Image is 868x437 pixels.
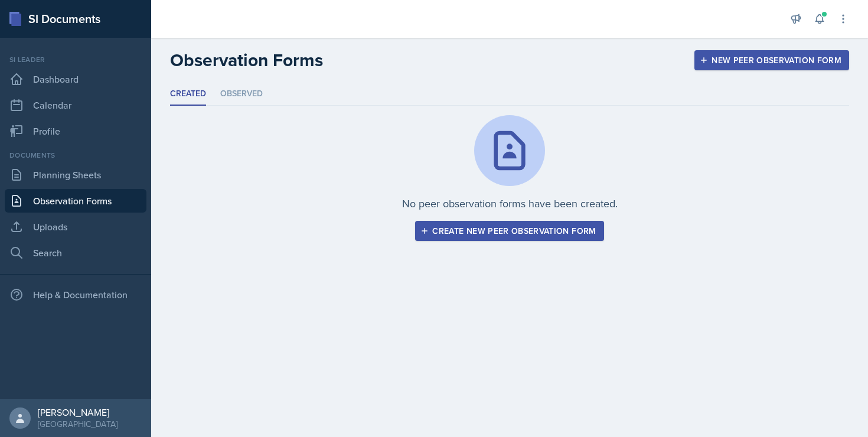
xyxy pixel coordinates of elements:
[694,50,849,70] button: New Peer Observation Form
[220,83,263,106] li: Observed
[702,56,841,65] div: New Peer Observation Form
[5,67,146,91] a: Dashboard
[402,195,618,211] p: No peer observation forms have been created.
[5,215,146,239] a: Uploads
[423,226,596,236] div: Create new peer observation form
[5,93,146,117] a: Calendar
[5,283,146,306] div: Help & Documentation
[170,50,323,71] h2: Observation Forms
[5,163,146,187] a: Planning Sheets
[38,418,118,430] div: [GEOGRAPHIC_DATA]
[5,189,146,213] a: Observation Forms
[5,119,146,143] a: Profile
[5,241,146,265] a: Search
[38,406,118,418] div: [PERSON_NAME]
[5,54,146,65] div: Si leader
[5,150,146,161] div: Documents
[415,221,603,241] button: Create new peer observation form
[170,83,206,106] li: Created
